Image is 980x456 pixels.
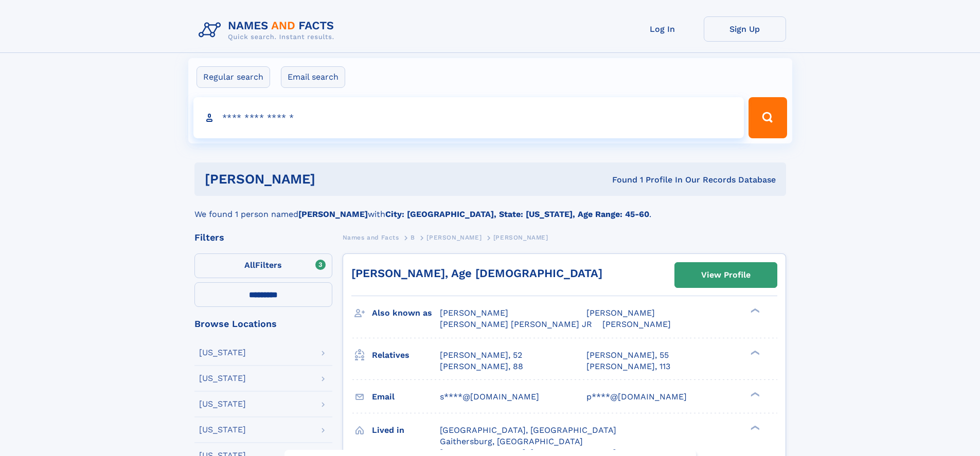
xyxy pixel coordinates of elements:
[440,308,508,318] span: [PERSON_NAME]
[748,424,760,431] div: ❯
[193,97,744,138] input: search input
[675,263,777,287] a: View Profile
[749,97,787,138] button: Search Button
[199,349,246,357] div: [US_STATE]
[194,196,786,221] div: We found 1 person named with .
[298,209,368,219] b: [PERSON_NAME]
[205,173,464,186] h1: [PERSON_NAME]
[748,307,760,314] div: ❯
[440,425,616,435] span: [GEOGRAPHIC_DATA], [GEOGRAPHIC_DATA]
[464,174,776,186] div: Found 1 Profile In Our Records Database
[372,422,440,439] h3: Lived in
[199,400,246,408] div: [US_STATE]
[372,346,440,364] h3: Relatives
[197,66,270,88] label: Regular search
[493,234,548,241] span: [PERSON_NAME]
[586,308,655,318] span: [PERSON_NAME]
[199,374,246,382] div: [US_STATE]
[244,260,255,270] span: All
[440,361,523,372] a: [PERSON_NAME], 88
[194,253,332,278] label: Filters
[411,234,415,241] span: B
[281,66,345,88] label: Email search
[385,209,649,219] b: City: [GEOGRAPHIC_DATA], State: [US_STATE], Age Range: 45-60
[351,267,602,280] a: [PERSON_NAME], Age [DEMOGRAPHIC_DATA]
[748,391,760,397] div: ❯
[440,436,583,446] span: Gaithersburg, [GEOGRAPHIC_DATA]
[372,388,440,406] h3: Email
[621,16,704,42] a: Log In
[440,350,522,361] a: [PERSON_NAME], 52
[372,304,440,322] h3: Also known as
[426,234,482,241] span: [PERSON_NAME]
[704,16,786,42] a: Sign Up
[411,231,415,244] a: B
[602,319,671,329] span: [PERSON_NAME]
[426,231,482,244] a: [PERSON_NAME]
[194,319,332,329] div: Browse Locations
[748,349,760,356] div: ❯
[199,426,246,434] div: [US_STATE]
[194,16,343,44] img: Logo Names and Facts
[586,350,669,361] a: [PERSON_NAME], 55
[586,361,670,372] a: [PERSON_NAME], 113
[440,319,592,329] span: [PERSON_NAME] [PERSON_NAME] JR
[343,231,399,244] a: Names and Facts
[194,233,332,242] div: Filters
[701,263,751,287] div: View Profile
